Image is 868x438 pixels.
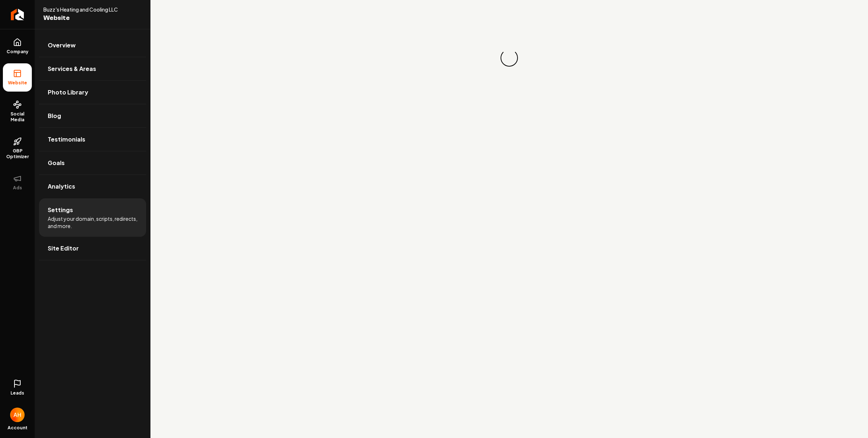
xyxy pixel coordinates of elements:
span: Buzz's Heating and Cooling LLC [43,6,124,13]
a: Company [3,32,32,60]
div: Loading [499,48,520,68]
span: Leads [10,390,24,396]
span: Services & Areas [48,64,96,73]
span: Website [5,80,30,86]
span: Blog [48,111,61,120]
span: Ads [10,185,25,191]
button: Open user button [10,405,25,422]
a: Overview [39,34,146,57]
span: Overview [48,41,76,50]
a: Analytics [39,175,146,198]
span: Settings [48,206,73,214]
span: Website [43,13,124,23]
a: Testimonials [39,128,146,151]
span: Site Editor [48,244,79,253]
span: Analytics [48,182,75,191]
a: Services & Areas [39,57,146,80]
a: Goals [39,151,146,174]
a: Leads [3,374,32,402]
a: GBP Optimizer [3,131,32,165]
span: Goals [48,159,65,167]
span: Testimonials [48,135,85,144]
span: Social Media [3,111,32,123]
a: Social Media [3,94,32,129]
span: GBP Optimizer [3,148,32,160]
span: Adjust your domain, scripts, redirects, and more. [48,215,137,229]
img: Rebolt Logo [11,9,24,20]
a: Blog [39,104,146,127]
span: Account [8,425,27,431]
img: Anthony Hurgoi [10,408,25,422]
a: Site Editor [39,237,146,260]
a: Photo Library [39,81,146,104]
span: Company [4,49,31,55]
button: Ads [3,168,32,197]
span: Photo Library [48,88,88,97]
